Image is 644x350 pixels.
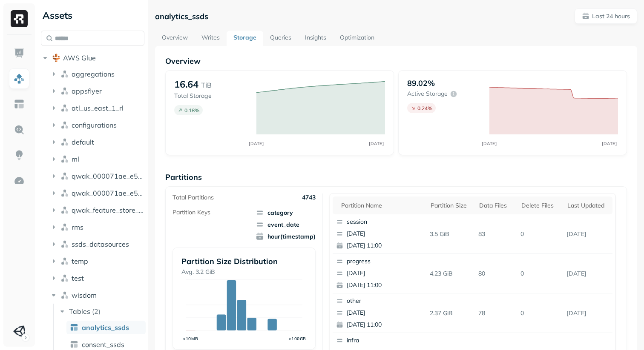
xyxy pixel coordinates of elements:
[347,269,429,278] p: [DATE]
[517,306,563,321] p: 0
[14,48,25,59] img: Dashboard
[60,189,69,197] img: namespace
[14,99,25,110] img: Asset Explorer
[347,281,429,290] p: [DATE] 11:00
[174,78,198,90] p: 16.64
[333,254,433,293] button: progress[DATE][DATE] 11:00
[426,227,475,242] p: 3.5 GiB
[347,297,429,305] p: other
[13,325,25,337] img: Unity
[521,202,559,210] div: Delete Files
[333,214,433,253] button: session[DATE][DATE] 11:00
[72,291,97,299] span: wisdom
[72,274,84,282] span: test
[263,31,298,46] a: Queries
[563,266,612,281] p: Aug 29, 2025
[49,169,145,183] button: qwak_000071ae_e5f6_4c5f_97ab_2b533d00d294_analytics_data
[60,240,69,248] img: namespace
[49,220,145,234] button: rms
[49,186,145,200] button: qwak_000071ae_e5f6_4c5f_97ab_2b533d00d294_analytics_data_view
[72,155,79,163] span: ml
[60,87,69,95] img: namespace
[256,232,316,241] span: hour(timestamp)
[347,309,429,317] p: [DATE]
[60,291,69,299] img: namespace
[63,54,96,62] span: AWS Glue
[60,155,69,163] img: namespace
[49,135,145,149] button: default
[14,73,25,84] img: Assets
[66,321,146,334] a: analytics_ssds
[11,10,28,27] img: Ryft
[49,271,145,285] button: test
[407,90,448,98] p: Active storage
[333,31,381,46] a: Optimization
[227,31,263,46] a: Storage
[69,307,90,316] span: Tables
[333,293,433,333] button: other[DATE][DATE] 11:00
[302,193,316,202] p: 4743
[60,223,69,231] img: namespace
[347,242,429,250] p: [DATE] 11:00
[256,208,316,217] span: category
[72,87,102,95] span: appsflyer
[60,121,69,129] img: namespace
[426,306,475,321] p: 2.37 GiB
[289,336,306,341] tspan: >100GB
[347,218,429,226] p: session
[72,138,94,146] span: default
[49,118,145,132] button: configurations
[341,202,422,210] div: Partition name
[49,67,145,81] button: aggregations
[60,104,69,112] img: namespace
[82,340,124,349] span: consent_ssds
[174,92,248,100] p: Total Storage
[567,202,608,210] div: Last updated
[184,107,199,114] p: 0.18 %
[517,266,563,281] p: 0
[41,9,144,22] div: Assets
[72,172,145,180] span: qwak_000071ae_e5f6_4c5f_97ab_2b533d00d294_analytics_data
[60,206,69,214] img: namespace
[172,208,210,216] p: Partition Keys
[165,56,627,66] p: Overview
[49,101,145,115] button: atl_us_east_1_rl
[181,268,307,276] p: Avg. 3.2 GiB
[14,124,25,135] img: Query Explorer
[482,141,497,146] tspan: [DATE]
[60,274,69,282] img: namespace
[165,172,627,182] p: Partitions
[60,257,69,265] img: namespace
[52,54,60,62] img: root
[475,227,517,242] p: 83
[256,220,316,229] span: event_date
[72,121,117,129] span: configurations
[14,175,25,186] img: Optimization
[49,152,145,166] button: ml
[49,203,145,217] button: qwak_feature_store_000071ae_e5f6_4c5f_97ab_2b533d00d294
[369,141,384,146] tspan: [DATE]
[417,105,432,111] p: 0.24 %
[49,84,145,98] button: appsflyer
[14,150,25,161] img: Insights
[347,336,429,345] p: infra
[58,304,145,318] button: Tables(2)
[426,266,475,281] p: 4.23 GiB
[60,70,69,78] img: namespace
[407,78,435,88] p: 89.02%
[602,141,617,146] tspan: [DATE]
[60,172,69,180] img: namespace
[298,31,333,46] a: Insights
[479,202,513,210] div: Data Files
[592,12,630,20] p: Last 24 hours
[431,202,471,210] div: Partition size
[49,237,145,251] button: ssds_datasources
[347,257,429,266] p: progress
[172,193,214,202] p: Total Partitions
[41,51,144,65] button: AWS Glue
[347,230,429,238] p: [DATE]
[70,340,78,349] img: table
[183,336,198,341] tspan: <10MB
[181,256,307,266] p: Partition Size Distribution
[60,138,69,146] img: namespace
